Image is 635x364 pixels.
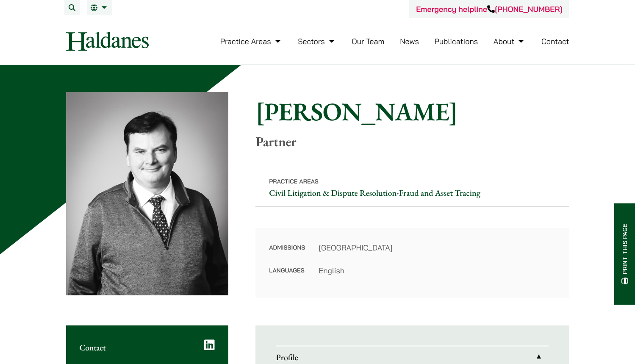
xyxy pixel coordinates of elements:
p: • [255,168,569,206]
a: Publications [435,36,478,46]
a: About [494,36,526,46]
a: Our Team [352,36,384,46]
dd: [GEOGRAPHIC_DATA] [319,242,555,253]
h1: [PERSON_NAME] [255,96,569,127]
h2: Contact [80,342,215,353]
dd: English [319,265,555,276]
span: Practice Areas [269,178,319,185]
a: Civil Litigation & Dispute Resolution [269,187,397,198]
img: Logo of Haldanes [66,32,149,51]
a: Sectors [298,36,336,46]
p: Partner [255,133,569,150]
a: News [400,36,419,46]
a: Fraud and Asset Tracing [399,187,480,198]
a: Contact [541,36,569,46]
a: EN [91,4,109,11]
a: LinkedIn [204,339,215,351]
a: Practice Areas [220,36,283,46]
a: Emergency helpline[PHONE_NUMBER] [416,4,562,14]
dt: Admissions [269,242,305,265]
dt: Languages [269,265,305,276]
